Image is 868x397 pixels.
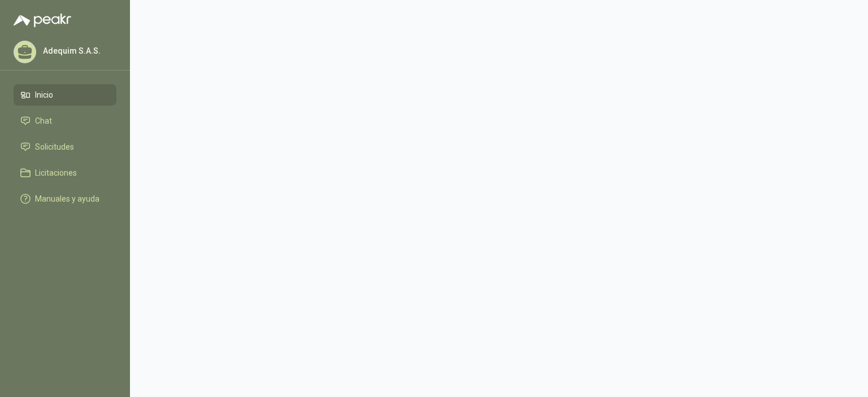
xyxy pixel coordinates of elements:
a: Solicitudes [14,136,116,158]
a: Manuales y ayuda [14,188,116,210]
img: Logo peakr [14,14,71,27]
a: Inicio [14,84,116,106]
span: Licitaciones [35,167,77,179]
p: Adequim S.A.S. [43,47,114,55]
span: Manuales y ayuda [35,193,99,205]
span: Solicitudes [35,141,74,153]
span: Chat [35,115,52,127]
span: Inicio [35,89,53,101]
a: Licitaciones [14,162,116,184]
a: Chat [14,110,116,132]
